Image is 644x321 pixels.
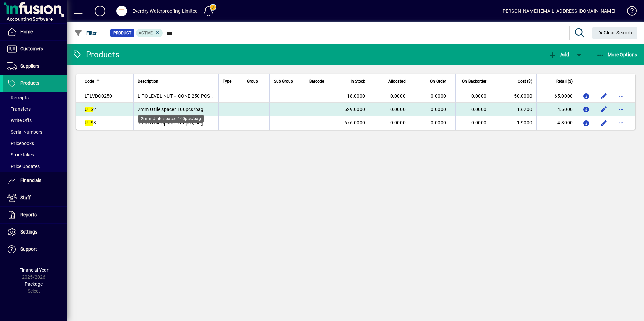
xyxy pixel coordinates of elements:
td: 4.8000 [536,116,577,130]
a: Pricebooks [3,138,67,149]
span: 0.0000 [431,93,446,99]
button: Add [89,5,111,17]
span: Sub Group [274,78,293,85]
span: In Stock [351,78,365,85]
span: Customers [20,46,43,51]
td: 1.9000 [496,116,536,130]
span: LTLVDC0250 [85,93,112,99]
button: Edit [599,117,609,128]
div: Type [223,78,238,85]
a: Suppliers [3,58,67,75]
a: Write Offs [3,115,67,126]
span: Clear Search [598,30,632,35]
span: Active [139,31,153,35]
span: Cost ($) [518,78,532,85]
span: 3 [85,120,96,126]
span: 0.0000 [471,107,487,112]
div: Barcode [309,78,330,85]
a: Support [3,241,67,258]
span: Price Updates [7,164,40,169]
button: More options [616,117,627,128]
span: Financial Year [19,267,49,273]
span: Staff [20,195,31,200]
a: Home [3,24,67,40]
span: 676.0000 [344,120,365,126]
span: 1529.0000 [342,107,365,112]
span: 2 [85,107,96,112]
span: Stocktakes [7,152,34,157]
span: 0.0000 [390,93,406,99]
button: Clear [592,27,638,39]
span: 18.0000 [347,93,365,99]
div: On Backorder [460,78,492,85]
span: Description [138,78,158,85]
span: 0.0000 [471,93,487,99]
span: Pricebooks [7,141,34,146]
span: 3mm U tile spacer 100pcs/bag [138,120,204,126]
span: Serial Numbers [7,129,42,135]
em: UTS [85,107,93,112]
span: Group [247,78,258,85]
a: Financials [3,172,67,189]
td: 1.6200 [496,103,536,116]
div: Code [85,78,112,85]
td: 4.5000 [536,103,577,116]
button: More options [616,91,627,101]
span: Transfers [7,106,31,112]
div: Description [138,78,214,85]
a: Settings [3,224,67,241]
span: Add [549,52,569,57]
span: 0.0000 [471,120,487,126]
a: Transfers [3,103,67,115]
a: Knowledge Base [622,1,636,23]
td: 65.0000 [536,89,577,103]
a: Serial Numbers [3,126,67,138]
mat-chip: Activation Status: Active [136,29,163,37]
button: Edit [599,104,609,115]
button: Add [547,48,571,61]
button: More Options [594,48,639,61]
div: Everdry Waterproofing Limited [132,6,198,16]
span: Home [20,29,33,34]
span: 0.0000 [390,107,406,112]
span: Product [113,30,131,36]
a: Price Updates [3,160,67,172]
span: More Options [596,52,637,57]
span: Receipts [7,95,29,100]
button: More options [616,104,627,115]
em: UTS [85,120,93,126]
button: Filter [73,27,99,39]
div: On Order [419,78,452,85]
span: Code [85,78,94,85]
span: Reports [20,212,37,217]
span: On Backorder [462,78,486,85]
div: 2mm U tile spacer 100pcs/bag [138,115,204,123]
div: In Stock [339,78,371,85]
div: Products [72,49,119,60]
span: Filter [74,30,97,36]
a: Reports [3,207,67,223]
div: Allocated [379,78,412,85]
span: Barcode [309,78,324,85]
a: Stocktakes [3,149,67,160]
span: Package [25,281,43,287]
span: 2mm U tile spacer 100pcs/bag [138,107,204,112]
span: Retail ($) [556,78,573,85]
td: 50.0000 [496,89,536,103]
span: On Order [430,78,446,85]
span: 0.0000 [431,107,446,112]
span: LITOLEVEL NUT + CONE 250 PCS BOX (250 N + 250 C [138,93,262,99]
a: Staff [3,189,67,206]
span: Financials [20,178,41,183]
span: Allocated [388,78,406,85]
span: Settings [20,229,37,235]
span: Suppliers [20,63,39,69]
a: Customers [3,41,67,58]
div: [PERSON_NAME] [EMAIL_ADDRESS][DOMAIN_NAME] [501,6,615,16]
span: 0.0000 [390,120,406,126]
span: Write Offs [7,118,32,123]
button: Profile [111,5,132,17]
a: Receipts [3,92,67,103]
span: Products [20,80,39,86]
span: Support [20,246,37,252]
